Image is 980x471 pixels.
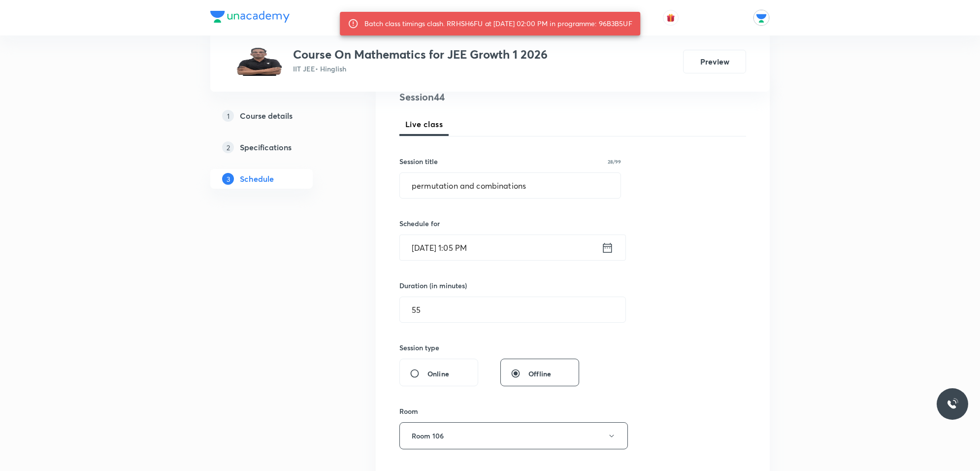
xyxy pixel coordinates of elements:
[222,110,234,122] p: 1
[753,9,770,26] img: Unacademy Jodhpur
[399,156,438,167] h6: Session title
[405,118,443,130] span: Live class
[427,369,449,379] span: Online
[400,297,625,322] input: 55
[399,406,418,416] h6: Room
[222,173,234,185] p: 3
[293,64,548,74] p: IIT JEE • Hinglish
[663,10,679,26] button: avatar
[240,141,292,153] h5: Specifications
[399,218,621,229] h6: Schedule for
[666,13,675,22] img: avatar
[608,159,621,164] p: 28/99
[210,11,290,25] a: Company Logo
[210,106,344,126] a: 1Course details
[234,47,285,76] img: 53d08ae8709e43c1a83de0ed23052bb2.jpg
[240,110,293,122] h5: Course details
[528,369,551,379] span: Offline
[364,15,632,33] div: Batch class timings clash. RRHSH6FU at [DATE] 02:00 PM in programme: 96B3B5UF
[399,422,628,449] button: Room 106
[947,398,958,410] img: ttu
[293,47,548,62] h3: Course On Mathematics for JEE Growth 1 2026
[210,137,344,157] a: 2Specifications
[683,50,746,73] button: Preview
[399,280,467,291] h6: Duration (in minutes)
[240,173,274,185] h5: Schedule
[399,90,579,104] h4: Session 44
[210,11,290,23] img: Company Logo
[222,141,234,153] p: 2
[400,173,621,198] input: A great title is short, clear and descriptive
[399,342,439,353] h6: Session type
